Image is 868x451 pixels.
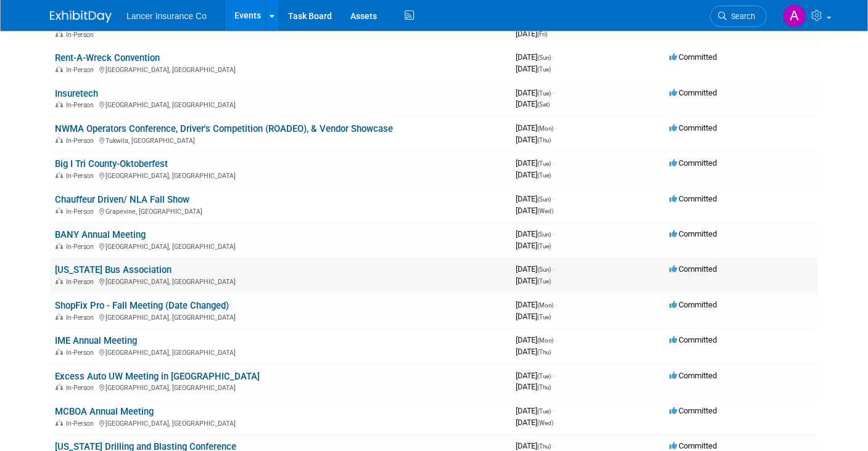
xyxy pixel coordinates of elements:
span: [DATE] [516,382,551,391]
div: [GEOGRAPHIC_DATA], [GEOGRAPHIC_DATA] [55,276,506,286]
span: (Sat) [537,101,550,108]
span: Committed [669,88,717,97]
a: Excess Auto UW Meeting in [GEOGRAPHIC_DATA] [55,371,260,382]
img: In-Person Event [56,208,63,214]
div: [GEOGRAPHIC_DATA], [GEOGRAPHIC_DATA] [55,64,506,74]
span: In-Person [66,101,97,109]
span: - [553,194,555,203]
span: [DATE] [516,88,555,97]
span: [DATE] [516,229,555,238]
img: In-Person Event [56,101,63,107]
span: Committed [669,194,717,203]
span: [DATE] [516,123,557,132]
div: [GEOGRAPHIC_DATA], [GEOGRAPHIC_DATA] [55,241,506,251]
div: [GEOGRAPHIC_DATA], [GEOGRAPHIC_DATA] [55,99,506,109]
a: Big I Tri County-Oktoberfest [55,158,168,169]
span: In-Person [66,243,97,251]
a: ShopFix Pro - Fall Meeting (Date Changed) [55,300,229,311]
img: In-Person Event [56,66,63,72]
span: - [555,123,557,132]
span: (Tue) [537,314,551,320]
img: ExhibitDay [50,10,112,23]
span: In-Person [66,137,97,145]
div: [GEOGRAPHIC_DATA], [GEOGRAPHIC_DATA] [55,312,506,322]
span: (Thu) [537,137,551,144]
span: (Tue) [537,243,551,250]
span: (Wed) [537,208,553,214]
span: Committed [669,52,717,62]
span: Committed [669,229,717,238]
span: Committed [669,371,717,380]
span: (Sun) [537,231,551,238]
img: In-Person Event [56,314,63,320]
span: - [555,335,557,344]
span: (Tue) [537,160,551,167]
a: Chauffeur Driven/ NLA Fall Show [55,194,189,205]
span: [DATE] [516,194,555,203]
span: In-Person [66,314,97,322]
span: [DATE] [516,300,557,309]
span: Search [727,12,755,21]
span: - [553,264,555,274]
img: In-Person Event [56,420,63,426]
img: In-Person Event [56,278,63,284]
div: [GEOGRAPHIC_DATA], [GEOGRAPHIC_DATA] [55,170,506,180]
span: (Tue) [537,373,551,380]
span: Committed [669,441,717,450]
a: NWMA Operators Conference, Driver's Competition (ROADEO), & Vendor Showcase [55,123,393,134]
span: (Wed) [537,420,553,426]
span: Committed [669,264,717,274]
span: [DATE] [516,418,553,427]
span: [DATE] [516,135,551,144]
span: Lancer Insurance Co [126,11,207,21]
span: Committed [669,300,717,309]
span: Committed [669,123,717,132]
a: IME Annual Meeting [55,335,137,346]
span: In-Person [66,420,97,428]
span: (Tue) [537,172,551,179]
span: [DATE] [516,99,550,108]
span: (Fri) [537,31,547,38]
a: Search [710,6,767,27]
span: (Thu) [537,443,551,450]
span: [DATE] [516,335,557,344]
span: Committed [669,406,717,415]
span: (Tue) [537,278,551,285]
span: Committed [669,335,717,344]
img: In-Person Event [56,31,63,37]
span: (Mon) [537,337,553,344]
div: [GEOGRAPHIC_DATA], [GEOGRAPHIC_DATA] [55,418,506,428]
span: In-Person [66,278,97,286]
span: [DATE] [516,406,555,415]
span: - [553,441,555,450]
span: - [553,88,555,97]
img: Ann Barron [783,4,806,28]
span: In-Person [66,384,97,392]
img: In-Person Event [56,349,63,355]
img: In-Person Event [56,137,63,143]
span: [DATE] [516,52,555,62]
span: [DATE] [516,170,551,179]
span: [DATE] [516,264,555,274]
span: In-Person [66,31,97,39]
span: (Tue) [537,90,551,97]
span: In-Person [66,208,97,216]
div: [GEOGRAPHIC_DATA], [GEOGRAPHIC_DATA] [55,382,506,392]
a: Insuretech [55,88,98,99]
span: (Mon) [537,125,553,132]
span: Committed [669,158,717,168]
span: [DATE] [516,29,547,38]
span: - [553,406,555,415]
a: MCBOA Annual Meeting [55,406,154,417]
span: (Mon) [537,302,553,309]
span: - [553,158,555,168]
span: [DATE] [516,241,551,250]
div: [GEOGRAPHIC_DATA], [GEOGRAPHIC_DATA] [55,347,506,357]
span: [DATE] [516,312,551,321]
span: [DATE] [516,441,555,450]
div: Grapevine, [GEOGRAPHIC_DATA] [55,206,506,216]
span: In-Person [66,349,97,357]
span: - [555,300,557,309]
span: In-Person [66,172,97,180]
a: [US_STATE] Bus Association [55,264,172,275]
